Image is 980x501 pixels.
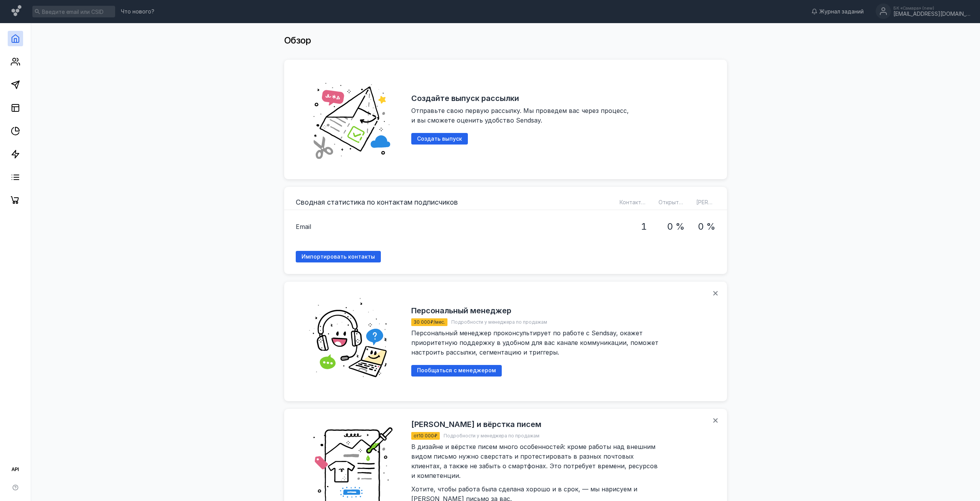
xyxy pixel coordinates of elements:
span: Подробности у менеджера по продажам [451,319,547,325]
span: Подробности у менеджера по продажам [444,433,539,439]
span: Создать выпуск [417,136,462,142]
span: Что нового? [121,9,154,14]
span: Персональный менеджер проконсультирует по работе c Sendsay, окажет приоритетную поддержку в удобн... [411,329,660,356]
span: Email [296,222,311,231]
input: Введите email или CSID [32,6,115,17]
h3: Сводная статистика по контактам подписчиков [296,198,458,206]
span: Журнал заданий [819,8,864,15]
h1: 0 % [667,222,685,232]
a: Журнал заданий [807,8,868,15]
span: Импортировать контакты [302,254,375,260]
h2: [PERSON_NAME] и вёрстка писем [411,420,541,429]
span: 30 000 ₽/мес. [414,319,445,325]
button: Пообщаться с менеджером [411,365,502,377]
h1: 0 % [698,222,715,232]
span: Открытий [658,199,685,205]
img: abd19fe006828e56528c6cd305e49c57.png [303,71,400,168]
div: [EMAIL_ADDRESS][DOMAIN_NAME] [893,11,970,17]
span: Обзор [284,35,311,46]
img: ab5e35b0dfeb9adb93b00a895b99bff1.png [303,293,400,390]
button: Создать выпуск [411,133,468,145]
span: [PERSON_NAME] [696,199,740,205]
a: Что нового? [117,9,158,14]
h2: Персональный менеджер [411,306,511,315]
h2: Создайте выпуск рассылки [411,94,519,103]
span: от 10 000 ₽ [414,433,437,439]
h1: 1 [641,222,647,232]
div: БК «Самара» (new) [893,6,970,10]
span: Контактов [620,199,648,205]
span: Отправьте свою первую рассылку. Мы проведем вас через процесс, и вы сможете оценить удобство Send... [411,107,631,124]
span: Пообщаться с менеджером [417,367,496,374]
a: Импортировать контакты [296,251,381,262]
